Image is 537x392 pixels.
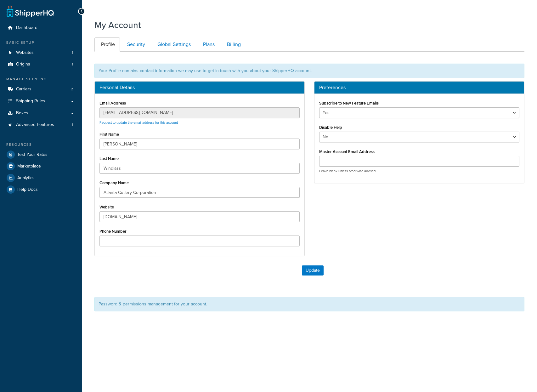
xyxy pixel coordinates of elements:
span: Test Your Rates [17,152,48,157]
a: Help Docs [5,184,77,195]
span: Boxes [16,111,28,116]
p: Leave blank unless otherwise advised [319,169,519,173]
div: Basic Setup [5,40,77,45]
span: Dashboard [16,25,37,31]
a: Analytics [5,172,77,184]
a: Security [121,37,150,52]
span: 1 [72,50,73,55]
label: Phone Number [99,229,127,234]
span: 1 [72,122,73,128]
div: Password & permissions management for your account. [94,297,524,311]
label: Disable Help [319,125,342,130]
h3: Preferences [319,85,519,90]
a: Global Settings [151,37,196,52]
a: Profile [94,37,120,52]
span: Analytics [17,175,35,181]
span: Websites [16,50,34,55]
a: Origins 1 [5,59,77,70]
a: Test Your Rates [5,149,77,160]
label: Company Name [99,180,129,185]
a: Billing [220,37,246,52]
li: Origins [5,59,77,70]
div: Your Profile contains contact information we may use to get in touch with you about your ShipperH... [94,64,524,78]
span: Advanced Features [16,122,54,128]
label: Master Account Email Address [319,149,375,154]
a: Carriers 2 [5,83,77,95]
div: Resources [5,142,77,147]
span: Shipping Rules [16,99,45,104]
button: Update [302,265,324,276]
label: Subscribe to New Feature Emails [319,101,379,105]
span: Origins [16,62,30,67]
span: Marketplace [17,164,41,169]
a: Dashboard [5,22,77,34]
li: Advanced Features [5,119,77,131]
li: Websites [5,47,77,59]
a: Advanced Features 1 [5,119,77,131]
h1: My Account [94,19,141,31]
span: Carriers [16,87,31,92]
label: First Name [99,132,119,137]
span: 1 [72,62,73,67]
li: Carriers [5,83,77,95]
label: Website [99,205,114,209]
span: Help Docs [17,187,38,192]
a: ShipperHQ Home [7,5,54,17]
a: Websites 1 [5,47,77,59]
a: Boxes [5,107,77,119]
span: 2 [71,87,73,92]
h3: Personal Details [99,85,300,90]
label: Last Name [99,156,119,161]
div: Manage Shipping [5,77,77,82]
label: Email Address [99,101,126,105]
a: Marketplace [5,161,77,172]
a: Request to update the email address for this account [99,120,178,125]
a: Plans [196,37,220,52]
a: Shipping Rules [5,95,77,107]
